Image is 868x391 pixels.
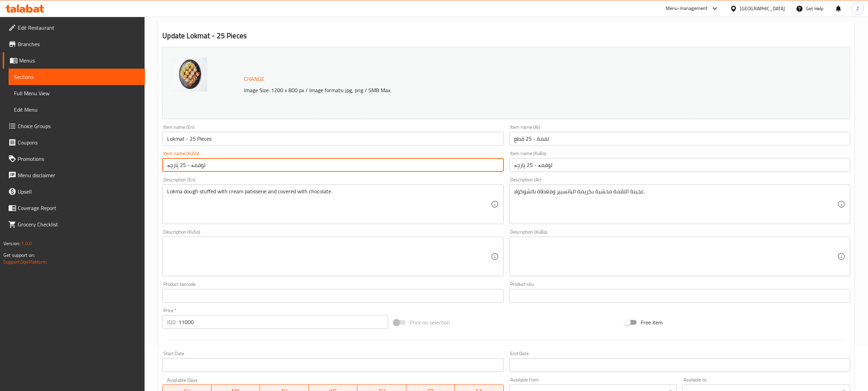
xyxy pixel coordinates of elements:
[162,158,503,172] input: Enter name KuSo
[509,289,850,303] input: Please enter product sku
[18,220,139,228] span: Grocery Checklist
[21,239,32,248] span: 1.0.0
[18,138,139,146] span: Coupons
[509,132,850,145] input: Enter name Ar
[3,167,145,183] a: Menu disclaimer
[244,74,265,84] span: Change
[9,69,145,85] a: Sections
[18,24,139,32] span: Edit Restaurant
[9,101,145,118] a: Edit Menu
[3,134,145,151] a: Coupons
[14,106,139,114] span: Edit Menu
[178,315,388,329] input: Please enter price
[3,52,145,69] a: Menus
[3,183,145,200] a: Upsell
[18,187,139,196] span: Upsell
[162,132,503,145] input: Enter name En
[162,289,503,303] input: Please enter product barcode
[173,57,207,92] img: AlFaqma_Lokma_16_Pieces_H638187091401000731.jpg
[3,239,20,248] span: Version:
[3,19,145,36] a: Edit Restaurant
[856,5,859,12] span: Z
[3,200,145,216] a: Coverage Report
[3,118,145,134] a: Choice Groups
[18,155,139,163] span: Promotions
[641,318,663,326] span: Free item
[9,85,145,101] a: Full Menu View
[666,4,708,13] div: Menu-management
[18,40,139,48] span: Branches
[740,5,785,12] div: [GEOGRAPHIC_DATA]
[3,151,145,167] a: Promotions
[162,31,850,41] h2: Update Lokmat - 25 Pieces
[3,251,35,260] span: Get support on:
[410,318,450,326] span: Price on selection
[18,171,139,179] span: Menu disclaimer
[14,89,139,97] span: Full Menu View
[167,188,490,221] textarea: Lokma dough stuffed with cream patisserie and covered with chocolate.
[514,188,837,221] textarea: عجينة اللقمة محشية بكريمة الباتسيير ومغطاة بالشوكولا.
[18,204,139,212] span: Coverage Report
[3,36,145,52] a: Branches
[167,318,176,326] p: IQD
[18,122,139,130] span: Choice Groups
[241,86,741,94] p: Image Size: 1200 x 800 px / Image formats: jpg, png / 5MB Max.
[14,73,139,81] span: Sections
[509,158,850,172] input: Enter name KuBa
[19,56,139,65] span: Menus
[3,216,145,233] a: Grocery Checklist
[241,72,267,86] button: Change
[3,257,47,266] a: Support.OpsPlatform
